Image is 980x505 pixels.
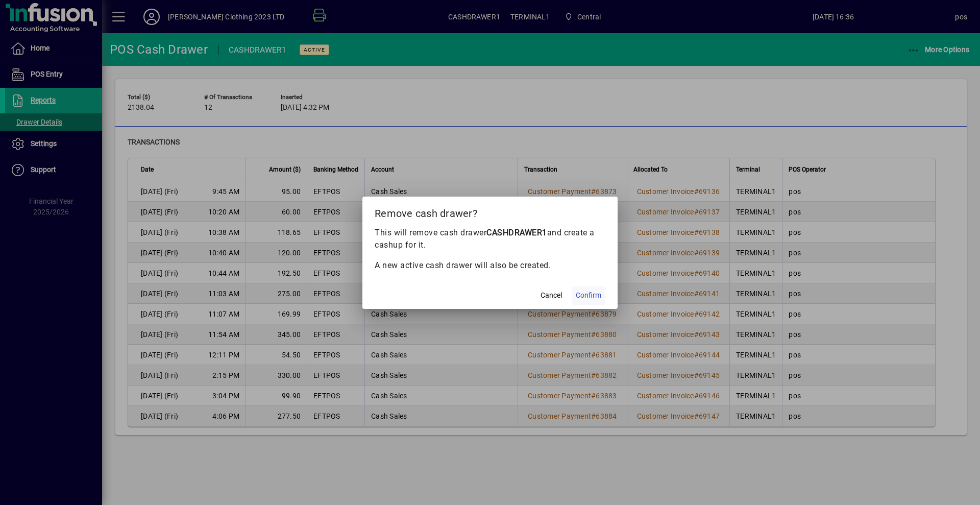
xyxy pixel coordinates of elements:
[572,286,605,305] button: Confirm
[535,286,568,305] button: Cancel
[486,228,547,237] b: CASHDRAWER1
[375,227,605,251] p: This will remove cash drawer and create a cashup for it.
[362,197,618,226] h2: Remove cash drawer?
[541,290,562,301] span: Cancel
[375,259,605,272] p: A new active cash drawer will also be created.
[576,290,601,301] span: Confirm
